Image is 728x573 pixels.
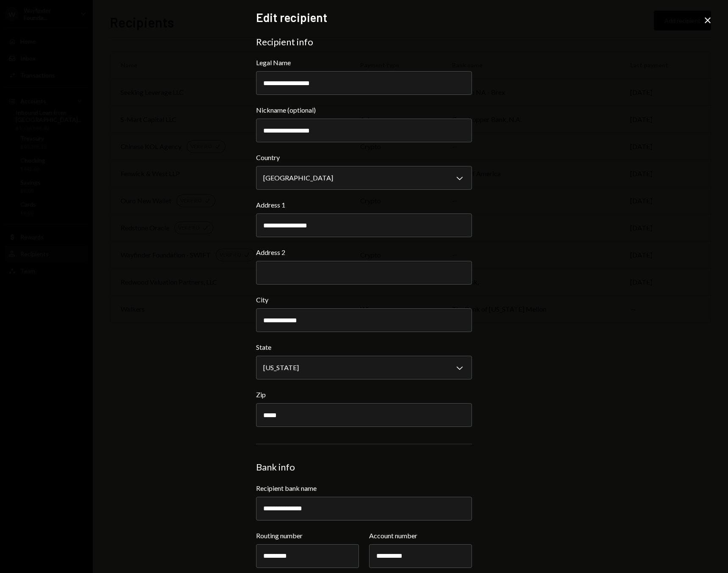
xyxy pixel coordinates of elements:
div: Bank info [256,461,472,473]
label: Zip [256,390,472,400]
button: State [256,356,472,379]
label: State [256,342,472,352]
label: Account number [369,531,472,541]
label: Routing number [256,531,359,541]
button: Country [256,166,472,190]
label: Legal Name [256,58,472,68]
div: Recipient info [256,36,472,48]
label: Address 1 [256,200,472,210]
label: Address 2 [256,247,472,257]
label: Nickname (optional) [256,105,472,115]
label: Country [256,152,472,163]
label: City [256,295,472,305]
h2: Edit recipient [256,9,472,26]
label: Recipient bank name [256,483,472,493]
